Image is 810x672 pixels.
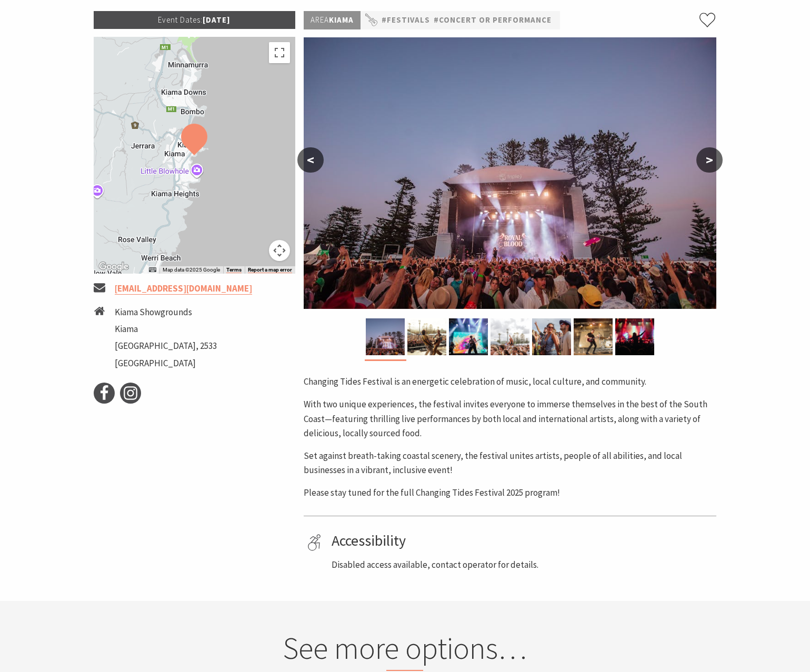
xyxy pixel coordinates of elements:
[96,260,131,274] img: Google
[304,11,361,29] p: Kiama
[158,15,203,25] span: Event Dates:
[574,318,613,355] img: Changing Tides Performance - 2
[94,11,296,29] p: [DATE]
[304,375,716,389] p: Changing Tides Festival is an energetic celebration of music, local culture, and community.
[696,147,723,173] button: >
[115,356,217,370] li: [GEOGRAPHIC_DATA]
[615,318,654,355] img: Changing Tides Festival Goers - 3
[382,14,430,27] a: #Festivals
[115,322,217,336] li: Kiama
[204,630,606,671] h2: See more options…
[304,486,716,500] p: Please stay tuned for the full Changing Tides Festival 2025 program!
[366,318,405,355] img: Changing Tides Main Stage
[304,397,716,440] p: With two unique experiences, the festival invites everyone to immerse themselves in the best of t...
[407,318,446,355] img: Changing Tides Performance - 1
[332,558,713,572] p: Disabled access available, contact operator for details.
[115,283,252,295] a: [EMAIL_ADDRESS][DOMAIN_NAME]
[96,260,131,274] a: Open this area in Google Maps (opens a new window)
[149,266,156,274] button: Keyboard shortcuts
[269,42,290,63] button: Toggle fullscreen view
[332,532,713,550] h4: Accessibility
[311,15,329,25] span: Area
[304,37,716,309] img: Changing Tides Main Stage
[269,240,290,261] button: Map camera controls
[226,267,242,273] a: Terms (opens in new tab)
[434,14,552,27] a: #Concert or Performance
[248,267,292,273] a: Report a map error
[532,318,571,355] img: Changing Tides Festival Goers - 2
[491,318,529,355] img: Changing Tides Festival Goers - 1
[115,305,217,319] li: Kiama Showgrounds
[304,449,716,477] p: Set against breath-taking coastal scenery, the festival unites artists, people of all abilities, ...
[449,318,488,355] img: Changing Tides Performers - 3
[115,339,217,353] li: [GEOGRAPHIC_DATA], 2533
[163,267,220,273] span: Map data ©2025 Google
[297,147,324,173] button: <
